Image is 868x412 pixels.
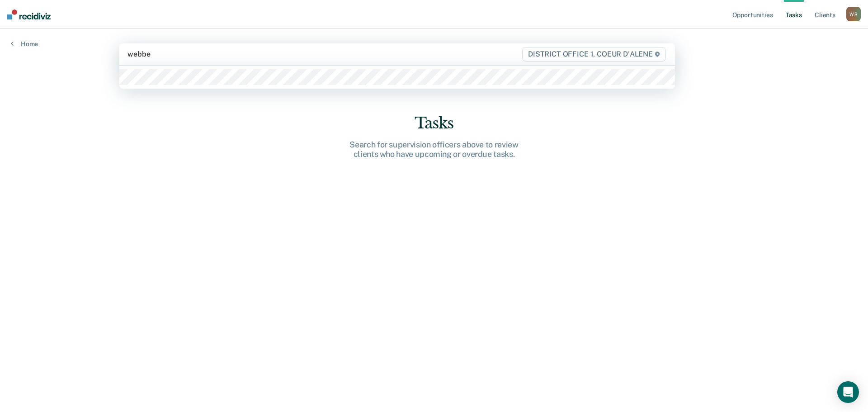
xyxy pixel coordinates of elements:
div: W R [846,7,861,21]
button: WR [846,7,861,21]
a: Home [11,40,38,48]
img: Recidiviz [7,9,51,19]
div: Open Intercom Messenger [837,381,859,403]
div: Search for supervision officers above to review clients who have upcoming or overdue tasks. [289,140,579,159]
span: DISTRICT OFFICE 1, COEUR D'ALENE [522,47,666,62]
div: Tasks [289,114,579,133]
